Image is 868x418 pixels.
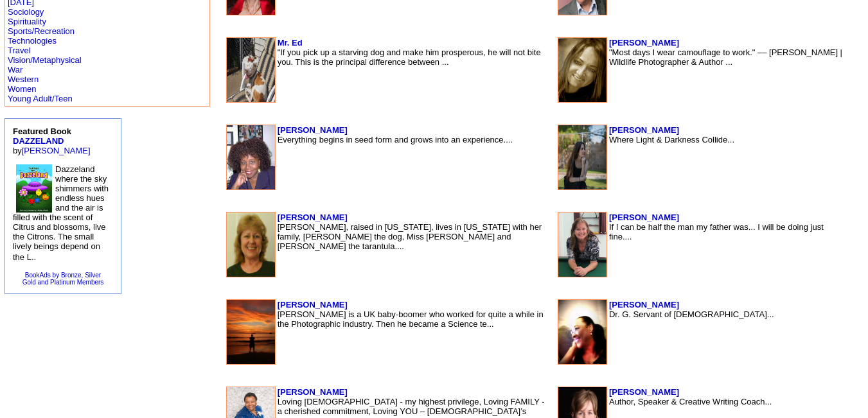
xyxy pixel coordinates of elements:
font: [PERSON_NAME], raised in [US_STATE], lives in [US_STATE] with her family, [PERSON_NAME] the dog, ... [278,222,542,251]
font: Everything begins in seed form and grows into an experience.... [278,135,513,144]
a: Sports/Recreation [8,26,75,36]
a: Travel [8,46,31,55]
a: [PERSON_NAME] [609,125,679,135]
img: 95751.jpg [558,38,607,102]
a: Young Adult/Teen [8,94,73,103]
a: Mr. Ed [278,38,303,48]
font: [PERSON_NAME] is a UK baby-boomer who worked for quite a while in the Photographic industry. Then... [278,309,544,329]
font: Dr. G. Servant of [DEMOGRAPHIC_DATA]... [609,309,774,319]
a: [PERSON_NAME] [278,213,348,222]
img: 90719.jpg [227,213,275,277]
img: 25591.jpg [558,213,607,277]
a: BookAds by Bronze, SilverGold and Platinum Members [22,272,104,286]
a: [PERSON_NAME] [609,38,679,48]
img: 79651.jpg [16,164,52,213]
a: Spirituality [8,17,46,26]
a: [PERSON_NAME] [609,213,679,222]
font: Dazzeland where the sky shimmers with endless hues and the air is filled with the scent of Citrus... [13,164,109,262]
font: If I can be half the man my father was... I will be doing just fine.... [609,222,824,241]
img: 14300.jpg [227,38,275,102]
a: [PERSON_NAME] [609,387,679,397]
a: Technologies [8,36,57,46]
a: Western [8,74,39,84]
font: by [13,126,91,155]
img: 52915.JPG [558,300,607,364]
img: 91819.jpg [227,125,275,189]
a: [PERSON_NAME] [278,125,348,135]
a: DAZZELAND [13,136,64,146]
img: 194848.jpg [558,125,607,189]
font: Author, Speaker & Creative Writing Coach... [609,397,772,406]
a: War [8,65,22,74]
a: [PERSON_NAME] [278,387,348,397]
font: Where Light & Darkness Collide... [609,135,734,144]
a: Vision/Metaphysical [8,55,82,65]
a: [PERSON_NAME] [609,300,679,309]
a: [PERSON_NAME] [278,300,348,309]
b: Featured Book [13,126,71,146]
font: "If you pick up a starving dog and make him prosperous, he will not bite you. This is the princip... [278,48,541,67]
a: [PERSON_NAME] [22,146,91,155]
a: Women [8,84,37,94]
img: 185025.jpg [227,300,275,364]
font: "Most days I wear camouflage to work." –– [PERSON_NAME] | Wildlife Photographer & Author ... [609,48,842,67]
a: Sociology [8,7,44,17]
